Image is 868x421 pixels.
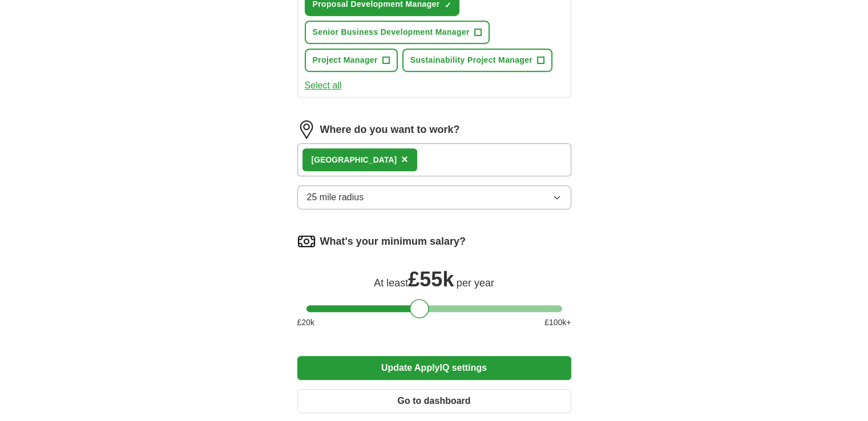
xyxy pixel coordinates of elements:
[313,54,378,66] span: Project Manager
[305,21,490,44] button: Senior Business Development Manager
[457,277,494,289] span: per year
[313,26,470,38] span: Senior Business Development Manager
[297,120,316,139] img: location.png
[408,268,454,291] span: £ 55k
[401,153,408,165] span: ×
[544,317,571,329] span: £ 100 k+
[297,389,571,413] button: Go to dashboard
[312,154,397,166] div: [GEOGRAPHIC_DATA]
[401,151,408,168] button: ×
[320,122,460,137] label: Where do you want to work?
[305,79,342,92] button: Select all
[305,48,398,72] button: Project Manager
[297,185,571,209] button: 25 mile radius
[402,48,552,72] button: Sustainability Project Manager
[320,234,466,249] label: What's your minimum salary?
[297,232,316,250] img: salary.png
[444,1,451,10] span: ✓
[307,191,364,204] span: 25 mile radius
[297,356,571,380] button: Update ApplyIQ settings
[410,54,532,66] span: Sustainability Project Manager
[297,317,314,329] span: £ 20 k
[374,277,408,289] span: At least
